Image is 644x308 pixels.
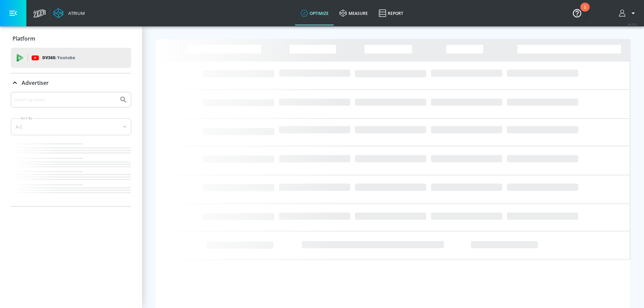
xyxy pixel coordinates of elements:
span: v 4.25.2 [628,22,637,26]
button: Open Resource Center, 1 new notification [568,3,587,22]
input: Search by name [14,95,116,104]
div: Advertiser [11,73,131,92]
label: Sort By [19,116,34,120]
nav: list of Advertiser [11,141,131,206]
div: Atrium [66,10,85,16]
div: A-Z [11,118,131,135]
p: Youtube [57,54,75,61]
a: Atrium [53,8,85,18]
a: measure [334,1,373,25]
div: DV360: Youtube [11,48,131,68]
p: DV360: [42,54,75,62]
p: Advertiser [22,79,49,87]
a: Report [373,1,409,25]
p: Platform [13,35,35,42]
div: Platform [11,29,131,48]
div: Advertiser [11,92,131,206]
div: 1 [584,7,586,16]
a: optimize [295,1,334,25]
